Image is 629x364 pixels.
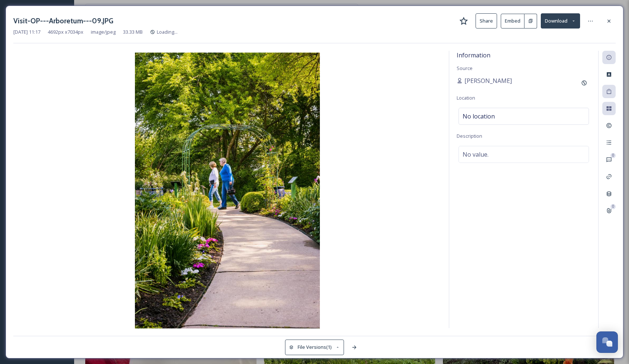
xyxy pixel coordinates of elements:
span: No value. [463,150,489,159]
span: Location [457,94,475,101]
span: Information [457,51,490,59]
h3: Visit-OP---Arboretum---09.JPG [13,16,113,26]
button: Open Chat [596,331,618,353]
button: File Versions(1) [285,340,344,355]
span: 4692 px x 7034 px [48,29,83,36]
span: 33.33 MB [123,29,143,36]
div: 0 [610,204,616,209]
span: No location [463,112,495,121]
button: Download [541,13,580,29]
img: 10ef435d-1fcb-4bd4-8061-2577955a5225.jpg [13,53,441,330]
span: Description [457,133,482,139]
button: Share [476,13,497,29]
button: Embed [501,14,524,29]
span: Loading... [157,29,178,35]
span: Source [457,65,473,71]
span: [PERSON_NAME] [464,76,512,85]
div: 0 [610,153,616,158]
span: [DATE] 11:17 [13,29,40,36]
span: image/jpeg [91,29,116,36]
